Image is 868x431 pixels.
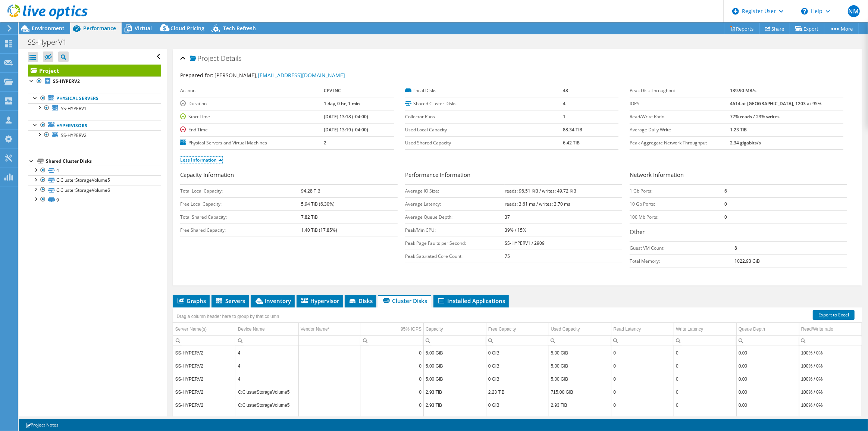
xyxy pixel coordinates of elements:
label: Account [180,87,323,94]
b: 6.42 TiB [563,140,580,146]
td: Column Read Latency, Value 0 [611,385,674,399]
b: CPV INC [324,87,341,94]
td: Column 95% IOPS, Value 0 [361,372,424,385]
div: Server Name(s) [175,325,207,334]
b: [DATE] 13:19 (-04:00) [324,127,368,133]
td: Free Shared Capacity: [180,224,301,237]
td: Queue Depth Column [736,323,799,336]
b: 77% reads / 23% writes [730,113,780,120]
td: Column Used Capacity, Value 5.00 GiB [549,346,611,359]
td: Device Name Column [236,323,298,336]
div: Queue Depth [739,325,765,334]
span: Servers [215,297,245,304]
b: 1.23 TiB [730,127,747,133]
label: Used Shared Capacity [405,139,563,147]
td: Column Used Capacity, Value 2.93 TiB [549,412,611,425]
b: 7.82 TiB [301,214,318,220]
b: reads: 3.61 ms / writes: 3.70 ms [505,201,570,207]
td: Column Vendor Name*, Value [298,372,361,385]
td: Column Read Latency, Filter cell [611,335,674,346]
label: Start Time [180,113,323,121]
td: Column Capacity, Value 5.00 GiB [424,346,486,359]
td: Column Read Latency, Value 11 [611,412,674,425]
td: Free Capacity Column [486,323,549,336]
b: 39% / 15% [505,227,526,233]
td: Used Capacity Column [549,323,611,336]
td: Column 95% IOPS, Value 0 [361,346,424,359]
td: Column Device Name, Value C:ClusterStorageVolume5 [236,399,298,412]
td: Column Write Latency, Value 7 [674,412,737,425]
div: Vendor Name* [301,325,359,334]
td: Column Capacity, Value 2.93 TiB [424,385,486,399]
td: Column Queue Depth, Value 0.00 [736,399,799,412]
td: Column Free Capacity, Value 0 GiB [486,372,549,385]
td: Column Capacity, Value 2.93 TiB [424,412,486,425]
h3: Network Information [630,171,847,181]
div: Capacity [426,325,443,334]
td: Column 95% IOPS, Value 0 [361,399,424,412]
td: Column Device Name, Value C:ClusterStorageVolume5 [236,412,298,425]
td: Column Free Capacity, Value 2.23 TiB [486,385,549,399]
td: Column Queue Depth, Filter cell [736,335,799,346]
h3: Capacity Information [180,171,397,181]
div: Shared Cluster Disks [46,157,161,166]
label: Read/Write Ratio [630,113,730,121]
td: Average IO Size: [405,184,505,197]
td: Total Local Capacity: [180,184,301,197]
b: 2.34 gigabits/s [730,140,761,146]
b: 139.90 MB/s [730,87,756,94]
td: Column Queue Depth, Value 0.00 [736,359,799,372]
a: Export to Excel [813,310,855,320]
a: C:ClusterStorageVolume5 [28,175,161,185]
b: 4614 at [GEOGRAPHIC_DATA], 1203 at 95% [730,100,821,107]
td: Column Free Capacity, Value 0 GiB [486,359,549,372]
td: Total Shared Capacity: [180,210,301,224]
b: 2 [324,140,326,146]
b: 37 [505,214,510,220]
span: Installed Applications [437,297,505,304]
td: Read/Write ratio Column [799,323,862,336]
td: Column Used Capacity, Value 5.00 GiB [549,359,611,372]
td: Total Memory: [630,254,734,268]
td: Read Latency Column [611,323,674,336]
div: 95% IOPS [401,325,422,334]
td: 100 Mb Ports: [630,210,724,224]
td: Column Used Capacity, Value 715.00 GiB [549,385,611,399]
td: Column Capacity, Filter cell [424,335,486,346]
div: Free Capacity [488,325,516,334]
td: Column Vendor Name*, Value [298,359,361,372]
b: reads: 96.51 KiB / writes: 49.72 KiB [505,188,576,194]
label: Shared Cluster Disks [405,100,563,107]
b: [DATE] 13:18 (-04:00) [324,113,368,120]
td: Column Server Name(s), Value SS-HYPERV2 [173,399,236,412]
b: 0 [724,201,727,207]
b: 8 [734,245,737,251]
td: Column Queue Depth, Value 0.00 [736,385,799,399]
td: Column Free Capacity, Value 0 GiB [486,399,549,412]
a: More [824,23,859,34]
td: Column Read/Write ratio, Filter cell [799,335,862,346]
label: Physical Servers and Virtual Machines [180,139,323,147]
span: SS-HYPERV1 [61,105,87,112]
span: Inventory [254,297,291,304]
td: Column 95% IOPS, Value 22 [361,412,424,425]
label: Average Daily Write [630,126,730,134]
td: Guest VM Count: [630,241,734,254]
a: Share [759,23,790,34]
span: Project [190,55,219,62]
td: Column Vendor Name*, Value [298,346,361,359]
td: Column Read Latency, Value 0 [611,399,674,412]
td: Column Device Name, Value 4 [236,372,298,385]
label: Peak Disk Throughput [630,87,730,94]
td: Column 95% IOPS, Value 0 [361,385,424,399]
h3: Performance Information [405,171,622,181]
span: Hypervisor [300,297,339,304]
a: SS-HYPERV1 [28,103,161,113]
td: Column Capacity, Value 2.93 TiB [424,399,486,412]
b: 48 [563,87,568,94]
td: Column Device Name, Filter cell [236,335,298,346]
b: 4 [563,100,566,107]
td: Column Queue Depth, Value 0.00 [736,372,799,385]
td: Column Server Name(s), Value SS-HYPERV2 [173,372,236,385]
a: SS-HYPERV2 [28,76,161,86]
